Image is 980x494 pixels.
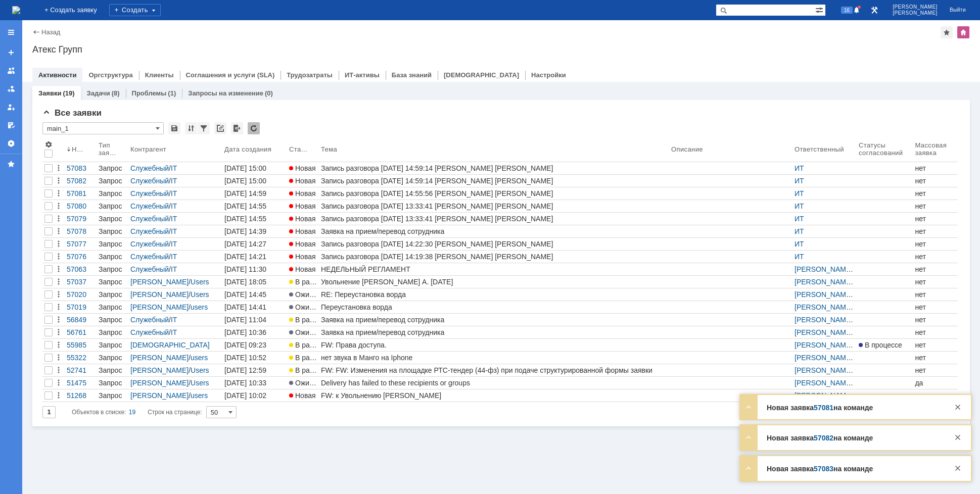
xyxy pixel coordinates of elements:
[319,276,669,288] a: Увольнение [PERSON_NAME] А. [DATE]
[99,290,126,299] div: Запрос на обслуживание
[289,215,316,223] span: Новая
[130,189,169,197] a: Служебный
[795,177,804,185] a: ИТ
[795,341,853,349] a: [PERSON_NAME]
[915,240,956,248] div: нет
[191,354,208,362] a: users
[109,4,161,16] div: Создать
[287,138,319,162] th: Статус
[97,288,128,301] a: Запрос на обслуживание
[222,339,287,351] a: [DATE] 09:23
[3,117,19,133] a: Мои согласования
[97,238,128,250] a: Запрос на обслуживание
[289,145,309,153] div: Статус
[941,26,953,38] div: Добавить в избранное
[913,314,958,326] a: нет
[915,189,956,197] div: нет
[65,314,97,326] a: 56849
[915,354,956,362] div: нет
[795,316,853,324] a: [PERSON_NAME]
[3,44,19,61] a: Создать заявку
[99,354,126,362] div: Запрос на обслуживание
[186,71,275,79] a: Соглашения и услуги (SLA)
[287,175,319,187] a: Новая
[224,303,266,311] div: [DATE] 14:41
[321,290,667,299] div: RE: Переустановка ворда
[289,354,324,362] span: В работе
[191,303,208,311] a: users
[67,177,95,185] div: 57082
[65,326,97,338] a: 56761
[130,164,169,172] a: Служебный
[99,227,126,235] div: Запрос на обслуживание
[99,341,126,349] div: Запрос на обслуживание
[130,177,169,185] a: Служебный
[795,240,804,248] a: ИТ
[67,265,95,273] div: 57063
[65,238,97,250] a: 57077
[287,200,319,212] a: Новая
[915,215,956,223] div: нет
[392,71,432,79] a: База знаний
[198,122,210,134] div: Фильтрация...
[868,4,880,16] a: Перейти в интерфейс администратора
[168,122,180,134] div: Сохранить вид
[287,314,319,326] a: В работе
[319,364,669,376] a: FW: FW: Изменения на площадке РТС-тендер (44-фз) при подаче структурированной формы заявки
[65,225,97,237] a: 57078
[3,99,19,115] a: Мои заявки
[287,364,319,376] a: В работе
[319,288,669,301] a: RE: Переустановка ворда
[97,276,128,288] a: Запрос на обслуживание
[287,238,319,250] a: Новая
[531,71,566,79] a: Настройки
[321,328,667,336] div: Заявка на прием/перевод сотрудника
[99,265,126,273] div: Запрос на обслуживание
[444,71,519,79] a: [DEMOGRAPHIC_DATA]
[67,290,95,299] div: 57020
[287,326,319,338] a: Ожидает ответа контрагента
[289,341,324,349] span: В работе
[319,187,669,200] a: Запись разговора [DATE] 14:55:56 [PERSON_NAME] [PERSON_NAME]
[222,138,287,162] th: Дата создания
[321,341,667,349] div: FW: Права доступа.
[795,164,804,172] a: ИТ
[913,138,958,162] th: Массовая заявка
[913,213,958,225] a: нет
[130,316,169,324] a: Служебный
[795,303,853,311] a: [PERSON_NAME]
[913,175,958,187] a: нет
[171,189,177,197] a: IT
[289,164,316,172] span: Новая
[913,263,958,275] a: нет
[97,138,128,162] th: Тип заявки
[248,122,260,134] div: Обновлять список
[859,341,902,349] span: В процессе
[224,215,266,223] div: [DATE] 14:55
[795,278,853,286] a: [PERSON_NAME]
[224,278,266,286] div: [DATE] 18:05
[67,240,95,248] div: 57077
[97,225,128,237] a: Запрос на обслуживание
[287,301,319,313] a: Ожидает ответа контрагента
[795,265,853,273] a: [PERSON_NAME]
[231,122,243,134] div: Экспорт списка
[321,202,667,210] div: Запись разговора [DATE] 13:33:41 [PERSON_NAME] [PERSON_NAME]
[319,301,669,313] a: Переустановка ворда
[321,227,667,235] div: Заявка на прием/перевод сотрудника
[321,189,667,197] div: Запись разговора [DATE] 14:55:56 [PERSON_NAME] [PERSON_NAME]
[857,339,913,351] a: В процессе
[224,290,266,299] div: [DATE] 14:45
[321,240,667,248] div: Запись разговора [DATE] 14:22:30 [PERSON_NAME] [PERSON_NAME]
[171,227,177,235] a: IT
[913,364,958,376] a: нет
[289,290,389,299] span: Ожидает ответа контрагента
[287,187,319,200] a: Новая
[287,339,319,351] a: В работе
[97,301,128,313] a: Запрос на обслуживание
[130,366,189,374] a: [PERSON_NAME]
[67,189,95,197] div: 57081
[65,276,97,288] a: 57037
[99,278,126,286] div: Запрос на обслуживание
[222,364,287,376] a: [DATE] 12:59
